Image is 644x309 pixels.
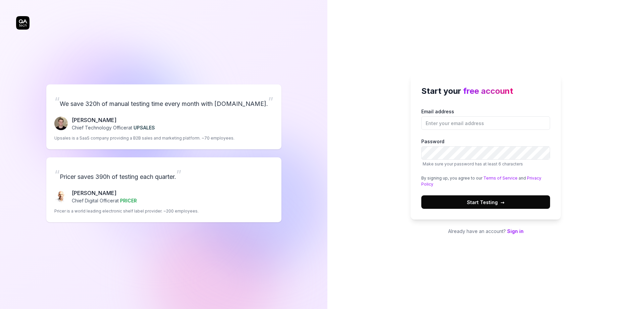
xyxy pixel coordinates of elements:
a: “Pricer saves 390h of testing each quarter.”Chris Chalkitis[PERSON_NAME]Chief Digital Officerat P... [46,157,281,222]
button: Start Testing→ [421,195,550,209]
div: By signing up, you agree to our and [421,175,550,187]
span: ” [268,94,273,109]
span: → [500,199,504,206]
p: Pricer saves 390h of testing each quarter. [54,165,273,184]
span: “ [54,94,60,109]
p: Upsales is a SaaS company providing a B2B sales and marketing platform. ~70 employees. [54,135,234,141]
a: “We save 320h of manual testing time every month with [DOMAIN_NAME].”Fredrik Seidl[PERSON_NAME]Ch... [46,84,281,149]
p: Chief Digital Officer at [72,197,137,204]
a: Sign in [507,228,524,234]
p: We save 320h of manual testing time every month with [DOMAIN_NAME]. [54,92,273,111]
p: [PERSON_NAME] [72,116,155,124]
label: Email address [421,108,550,130]
p: Chief Technology Officer at [72,124,155,131]
label: Password [421,138,550,167]
h2: Start your [421,85,550,97]
span: “ [54,167,60,182]
img: Fredrik Seidl [54,117,68,130]
a: Terms of Service [483,176,518,181]
span: PRICER [120,198,137,203]
span: free account [463,86,513,96]
input: Email address [421,116,550,130]
p: Already have an account? [411,228,561,235]
img: Chris Chalkitis [54,190,68,203]
input: PasswordMake sure your password has at least 6 characters [421,146,550,160]
p: [PERSON_NAME] [72,189,137,197]
span: Make sure your password has at least 6 characters [423,161,523,166]
span: UPSALES [133,125,155,130]
p: Pricer is a world leading electronic shelf label provider. ~200 employees. [54,208,199,214]
span: Start Testing [467,199,504,206]
span: ” [176,167,181,182]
